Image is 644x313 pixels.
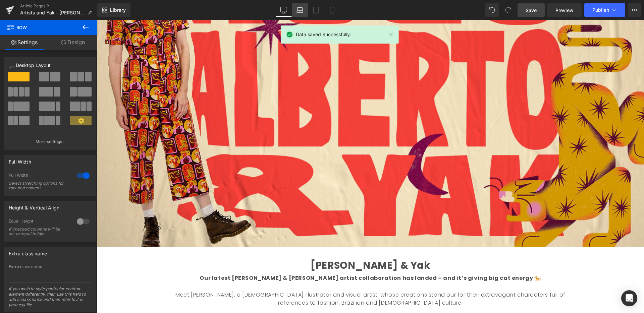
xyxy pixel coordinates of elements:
button: More settings [4,134,96,149]
p: Desktop Layout [9,62,91,69]
span: Preview [555,7,574,14]
button: Undo [485,3,499,17]
span: Library [110,7,126,13]
div: Full Width [9,173,70,180]
div: Open Intercom Messenger [621,290,637,306]
span: Publish [592,7,609,13]
div: Select stretching options for row and content. [9,181,69,190]
button: Redo [501,3,515,17]
button: Publish [584,3,625,17]
a: Laptop [292,3,308,17]
a: New Library [97,3,130,17]
div: Extra class name [9,264,91,269]
div: If checked columns will be set to equal height. [9,227,69,236]
span: Save [526,7,537,14]
div: Extra class name [9,247,47,256]
span: Data saved Successfully. [296,31,351,38]
button: More [628,3,641,17]
span: Artists and Yak - [PERSON_NAME] [20,10,85,15]
a: Mobile [324,3,340,17]
div: If you wish to style particular content element differently, then use this field to add a class n... [9,286,91,312]
a: Design [49,35,97,50]
a: Preview [547,3,582,17]
div: Height & Vertical Align [9,201,59,210]
a: Article Pages [20,3,97,9]
a: Desktop [276,3,292,17]
p: More settings [36,139,62,145]
div: Equal Height [9,218,70,226]
b: [PERSON_NAME] & Yak [214,239,333,252]
div: Full Width [9,155,31,165]
a: Tablet [308,3,324,17]
span: Row [7,20,74,35]
b: Our latest [PERSON_NAME] & [PERSON_NAME] artist collaboration has landed – and it’s giving big ca... [103,254,444,262]
font: Meet [PERSON_NAME], a [DEMOGRAPHIC_DATA] illustrator and visual artist, whose creations stand our... [78,271,469,287]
